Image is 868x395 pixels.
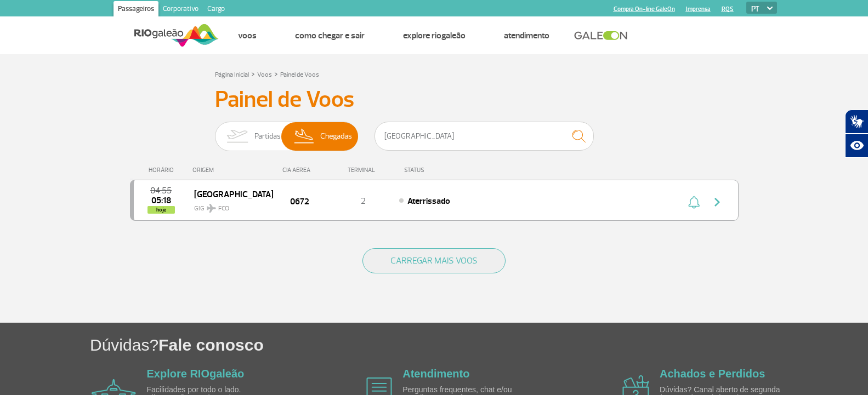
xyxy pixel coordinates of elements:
div: ORIGEM [192,167,273,174]
span: Partidas [254,122,281,151]
button: CARREGAR MAIS VOOS [362,248,506,273]
div: HORÁRIO [133,167,193,174]
input: Voo, cidade ou cia aérea [375,122,594,151]
span: Aterrissado [407,196,450,207]
h3: Painel de Voos [215,86,654,113]
a: Painel de Voos [280,71,319,79]
a: Compra On-line GaleOn [614,5,675,13]
a: > [251,67,255,80]
a: Atendimento [504,30,549,41]
span: FCO [218,204,229,214]
div: CIA AÉREA [273,167,327,174]
a: Passageiros [114,1,158,19]
img: slider-desembarque [288,122,321,151]
a: Como chegar e sair [295,30,365,41]
span: [GEOGRAPHIC_DATA] [194,187,264,201]
span: GIG [194,198,264,214]
a: Imprensa [686,5,711,13]
img: destiny_airplane.svg [207,204,216,213]
img: slider-embarque [220,122,254,151]
div: STATUS [399,167,488,174]
a: RQS [722,5,734,13]
img: seta-direita-painel-voo.svg [711,196,724,209]
span: Chegadas [320,122,352,151]
span: 2025-09-29 05:18:27 [151,197,171,204]
div: Plugin de acessibilidade da Hand Talk. [845,110,868,158]
div: TERMINAL [327,167,399,174]
a: Explore RIOgaleão [147,368,245,380]
a: Página Inicial [215,71,249,79]
a: Atendimento [402,368,469,380]
button: Abrir tradutor de língua de sinais. [845,110,868,134]
span: Fale conosco [158,336,264,354]
a: Achados e Perdidos [660,368,765,380]
span: 2 [361,196,366,207]
a: Explore RIOgaleão [403,30,466,41]
a: Voos [238,30,257,41]
button: Abrir recursos assistivos. [845,134,868,158]
span: hoje [147,206,175,214]
h1: Dúvidas? [90,334,868,356]
img: sino-painel-voo.svg [688,196,700,209]
a: Voos [257,71,272,79]
a: Cargo [203,1,229,19]
a: > [274,67,278,80]
span: 0672 [290,195,309,208]
a: Corporativo [158,1,203,19]
span: 2025-09-29 04:55:00 [150,187,172,194]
